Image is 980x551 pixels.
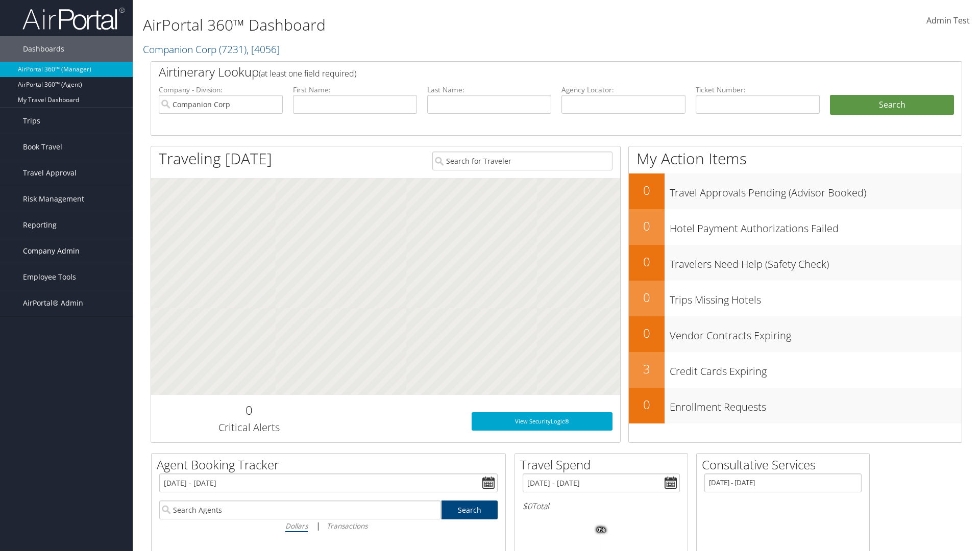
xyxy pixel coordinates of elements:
[629,281,962,316] a: 0Trips Missing Hotels
[219,42,247,56] span: ( 7231 )
[629,360,665,378] h2: 3
[670,323,962,343] h3: Vendor Contracts Expiring
[629,396,665,413] h2: 0
[157,456,505,473] h2: Agent Booking Tracker
[327,521,367,531] i: Transactions
[629,245,962,281] a: 0Travelers Need Help (Safety Check)
[702,456,869,473] h2: Consultative Services
[629,182,665,199] h2: 0
[442,500,498,519] a: Search
[629,173,962,209] a: 0Travel Approvals Pending (Advisor Booked)
[159,148,272,169] h1: Traveling [DATE]
[629,253,665,270] h2: 0
[293,85,417,95] label: First Name:
[926,15,970,26] span: Admin Test
[159,85,283,95] label: Company - Division:
[830,95,954,115] button: Search
[629,324,665,342] h2: 0
[247,42,280,56] span: , [ 4056 ]
[561,85,685,95] label: Agency Locator:
[285,521,308,531] i: Dollars
[670,216,962,236] h3: Hotel Payment Authorizations Failed
[23,108,40,134] span: Trips
[22,7,125,31] img: airportal-logo.png
[629,217,665,235] h2: 0
[159,63,887,81] h2: Airtinerary Lookup
[629,352,962,388] a: 3Credit Cards Expiring
[629,289,665,306] h2: 0
[670,359,962,379] h3: Credit Cards Expiring
[523,500,532,512] span: $0
[432,152,612,170] input: Search for Traveler
[523,500,680,512] h6: Total
[23,264,76,290] span: Employee Tools
[520,456,688,473] h2: Travel Spend
[629,209,962,245] a: 0Hotel Payment Authorizations Failed
[23,160,77,186] span: Travel Approval
[597,527,605,533] tspan: 0%
[670,288,962,307] h3: Trips Missing Hotels
[159,519,498,532] div: |
[143,42,280,56] a: Companion Corp
[926,5,970,37] a: Admin Test
[23,36,64,62] span: Dashboards
[629,388,962,423] a: 0Enrollment Requests
[670,252,962,271] h3: Travelers Need Help (Safety Check)
[472,412,612,431] a: View SecurityLogic®
[670,181,962,200] h3: Travel Approvals Pending (Advisor Booked)
[259,68,356,79] span: (at least one field required)
[159,402,339,419] h2: 0
[629,316,962,352] a: 0Vendor Contracts Expiring
[159,500,441,519] input: Search Agents
[696,85,820,95] label: Ticket Number:
[23,290,83,316] span: AirPortal® Admin
[23,212,57,238] span: Reporting
[159,420,339,435] h3: Critical Alerts
[670,395,962,414] h3: Enrollment Requests
[143,14,694,36] h1: AirPortal 360™ Dashboard
[23,238,80,264] span: Company Admin
[23,134,62,160] span: Book Travel
[427,85,551,95] label: Last Name:
[23,186,84,212] span: Risk Management
[629,148,962,169] h1: My Action Items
